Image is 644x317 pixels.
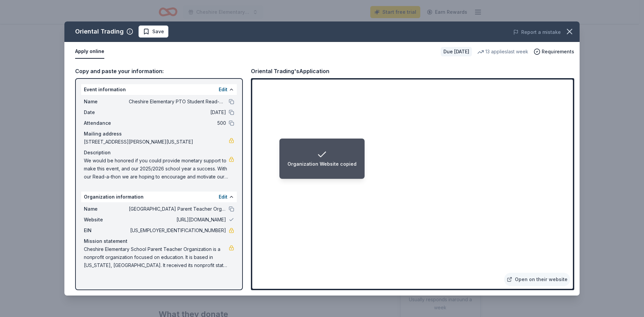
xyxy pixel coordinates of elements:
div: 13 applies last week [477,48,528,56]
div: Mission statement [84,237,234,245]
div: Event information [81,84,237,95]
div: Description [84,149,234,157]
span: Cheshire Elementary PTO Student Read-A-Thon [129,98,226,106]
button: Save [139,25,168,38]
span: EIN [84,226,129,234]
span: Date [84,108,129,116]
span: [DATE] [129,108,226,116]
div: Due [DATE] [441,47,472,56]
span: Name [84,98,129,106]
span: Website [84,216,129,224]
span: We would be honored if you could provide monetary support to make this event, and our 2025/2026 s... [84,157,229,181]
span: Attendance [84,119,129,127]
button: Report a mistake [513,28,561,36]
button: Edit [219,193,227,201]
div: Mailing address [84,130,234,138]
button: Apply online [75,45,104,59]
span: [STREET_ADDRESS][PERSON_NAME][US_STATE] [84,138,229,146]
span: Save [152,28,164,36]
div: Oriental Trading's Application [251,67,329,75]
div: Oriental Trading [75,26,124,37]
div: Copy and paste your information: [75,67,243,75]
button: Requirements [534,48,574,56]
span: 500 [129,119,226,127]
span: [GEOGRAPHIC_DATA] Parent Teacher Organization [129,205,226,213]
span: [URL][DOMAIN_NAME] [129,216,226,224]
span: Name [84,205,129,213]
span: Requirements [542,48,574,56]
button: Edit [219,86,227,94]
div: Organization information [81,192,237,202]
div: Organization Website copied [287,160,357,168]
a: Open on their website [504,273,570,286]
span: Cheshire Elementary School Parent Teacher Organization is a nonprofit organization focused on edu... [84,245,229,269]
span: [US_EMPLOYER_IDENTIFICATION_NUMBER] [129,226,226,234]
